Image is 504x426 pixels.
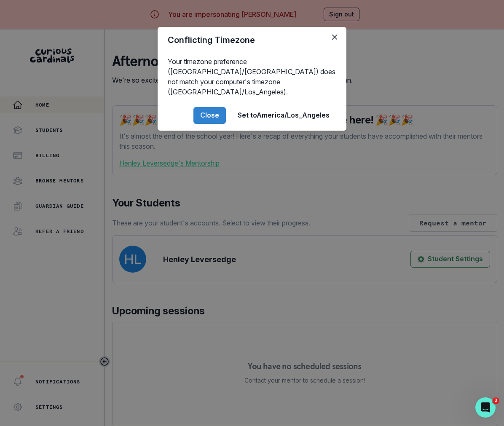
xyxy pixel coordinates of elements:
[231,107,336,124] button: Set toAmerica/Los_Angeles
[328,30,341,44] button: Close
[158,27,346,53] header: Conflicting Timezone
[193,107,226,124] button: Close
[475,397,496,418] iframe: Intercom live chat
[158,53,346,100] div: Your timezone preference ([GEOGRAPHIC_DATA]/[GEOGRAPHIC_DATA]) does not match your computer's tim...
[493,397,499,404] span: 2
